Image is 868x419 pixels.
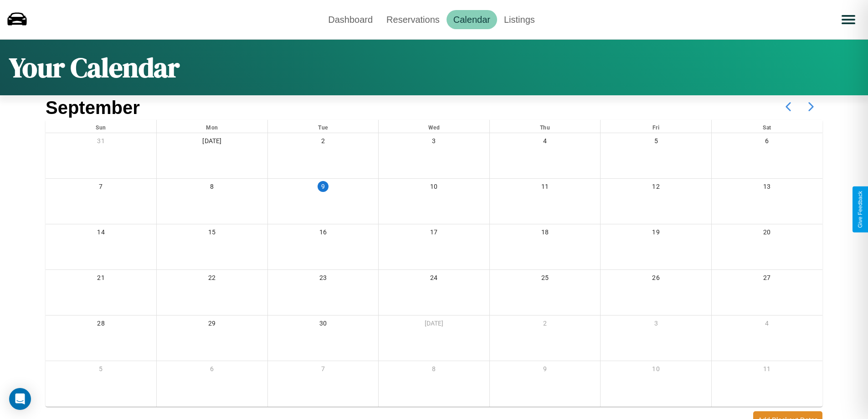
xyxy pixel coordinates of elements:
div: 24 [379,270,489,289]
h2: September [46,98,140,118]
a: Dashboard [321,10,380,29]
div: Mon [157,120,267,133]
div: 30 [268,316,379,334]
div: 9 [490,361,601,380]
div: 8 [157,179,267,197]
div: 19 [601,224,711,243]
div: 5 [46,361,156,380]
div: 8 [379,361,489,380]
div: 7 [268,361,379,380]
div: 5 [601,133,711,152]
div: 12 [601,179,711,197]
div: 14 [46,224,156,243]
div: 13 [712,179,822,197]
div: [DATE] [157,133,267,152]
div: 17 [379,224,489,243]
div: 10 [601,361,711,380]
div: 26 [601,270,711,289]
div: Wed [379,120,489,133]
div: Open Intercom Messenger [9,388,31,410]
div: 31 [46,133,156,152]
div: 23 [268,270,379,289]
div: 6 [157,361,267,380]
div: 11 [490,179,601,197]
div: 7 [46,179,156,197]
div: 25 [490,270,601,289]
div: 10 [379,179,489,197]
div: 4 [490,133,601,152]
a: Calendar [447,10,497,29]
div: 18 [490,224,601,243]
div: 20 [712,224,822,243]
div: 11 [712,361,822,380]
div: 6 [712,133,822,152]
div: Sat [712,120,822,133]
div: Thu [490,120,601,133]
div: 2 [490,316,601,334]
a: Reservations [380,10,447,29]
div: 16 [268,224,379,243]
div: 2 [268,133,379,152]
div: 27 [712,270,822,289]
button: Open menu [836,7,861,32]
div: Give Feedback [857,191,863,228]
div: [DATE] [379,316,489,334]
div: Tue [268,120,379,133]
div: 21 [46,270,156,289]
a: Listings [497,10,542,29]
div: 28 [46,316,156,334]
div: 15 [157,224,267,243]
div: 29 [157,316,267,334]
div: 9 [318,181,329,192]
div: 3 [379,133,489,152]
div: 3 [601,316,711,334]
div: 22 [157,270,267,289]
div: 4 [712,316,822,334]
div: Fri [601,120,711,133]
h1: Your Calendar [9,49,180,86]
div: Sun [46,120,156,133]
